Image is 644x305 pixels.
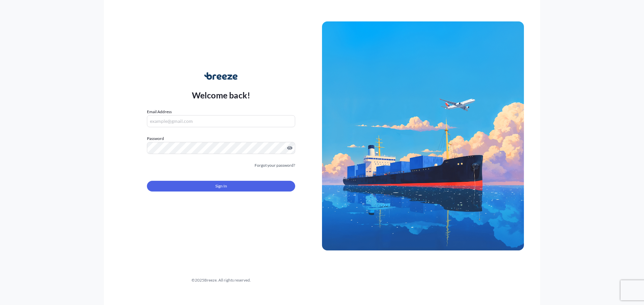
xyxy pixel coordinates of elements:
label: Email Address [147,108,172,115]
img: Ship illustration [322,21,524,250]
a: Forgot your password? [255,162,295,169]
button: Sign In [147,181,295,192]
label: Password [147,135,295,142]
p: Welcome back! [192,90,251,100]
span: Sign In [215,183,227,189]
button: Show password [287,145,292,151]
input: example@gmail.com [147,115,295,127]
div: © 2025 Breeze. All rights reserved. [120,277,322,284]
